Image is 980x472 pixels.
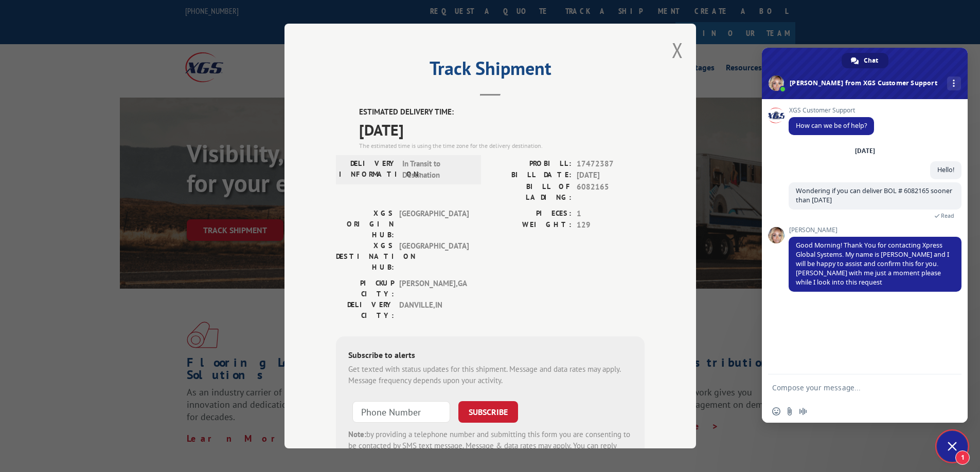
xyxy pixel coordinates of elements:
[842,53,888,68] div: Chat
[336,208,394,240] label: XGS ORIGIN HUB:
[577,181,645,203] span: 6082165
[577,219,645,231] span: 129
[947,77,961,90] div: More channels
[336,278,394,299] label: PICKUP CITY:
[937,165,954,174] span: Hello!
[490,169,572,181] label: BILL DATE:
[402,158,472,181] span: In Transit to Destination
[799,407,807,416] span: Audio message
[336,61,645,81] h2: Track Shipment
[399,278,469,299] span: [PERSON_NAME] , GA
[339,158,397,181] label: DELIVERY INFORMATION:
[864,53,878,68] span: Chat
[941,212,954,219] span: Read
[399,299,469,321] span: DANVILLE , IN
[359,106,645,118] label: ESTIMATED DELIVERY TIME:
[937,431,968,462] div: Close chat
[672,36,683,64] button: Close modal
[955,450,970,465] span: 1
[772,383,935,392] textarea: Compose your message...
[399,208,469,240] span: [GEOGRAPHIC_DATA]
[399,240,469,273] span: [GEOGRAPHIC_DATA]
[348,349,632,364] div: Subscribe to alerts
[577,158,645,170] span: 17472387
[796,121,867,130] span: How can we be of help?
[336,299,394,321] label: DELIVERY CITY:
[336,240,394,273] label: XGS DESTINATION HUB:
[348,429,632,464] div: by providing a telephone number and submitting this form you are consenting to be contacted by SM...
[789,226,961,234] span: [PERSON_NAME]
[786,407,794,416] span: Send a file
[490,208,572,220] label: PIECES:
[458,401,518,423] button: SUBSCRIBE
[490,181,572,203] label: BILL OF LADING:
[490,158,572,170] label: PROBILL:
[796,186,952,204] span: Wondering if you can deliver BOL # 6082165 sooner than [DATE]
[577,169,645,181] span: [DATE]
[359,118,645,141] span: [DATE]
[796,241,949,287] span: Good Morning! Thank You for contacting Xpress Global Systems. My name is [PERSON_NAME] and I will...
[772,407,780,416] span: Insert an emoji
[577,208,645,220] span: 1
[490,219,572,231] label: WEIGHT:
[348,429,366,439] strong: Note:
[855,148,875,154] div: [DATE]
[352,401,450,423] input: Phone Number
[348,364,632,387] div: Get texted with status updates for this shipment. Message and data rates may apply. Message frequ...
[789,107,874,114] span: XGS Customer Support
[359,141,645,150] div: The estimated time is using the time zone for the delivery destination.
